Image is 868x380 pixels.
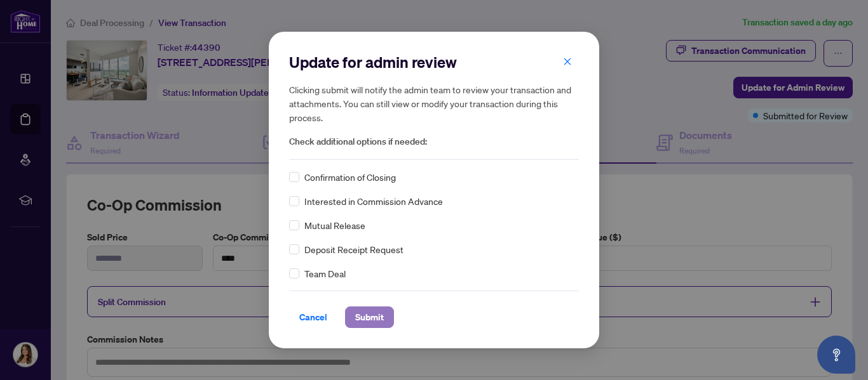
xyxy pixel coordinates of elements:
span: Interested in Commission Advance [304,194,443,208]
span: Cancel [299,307,327,327]
span: Deposit Receipt Request [304,242,403,256]
span: close [563,57,572,66]
button: Open asap [817,336,855,374]
span: Team Deal [304,266,346,280]
span: Submit [355,307,384,327]
h2: Update for admin review [289,52,579,72]
h5: Clicking submit will notify the admin team to review your transaction and attachments. You can st... [289,82,579,124]
button: Cancel [289,306,337,328]
button: Submit [345,306,394,328]
span: Mutual Release [304,218,365,232]
span: Check additional options if needed: [289,134,579,149]
span: Confirmation of Closing [304,170,396,184]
